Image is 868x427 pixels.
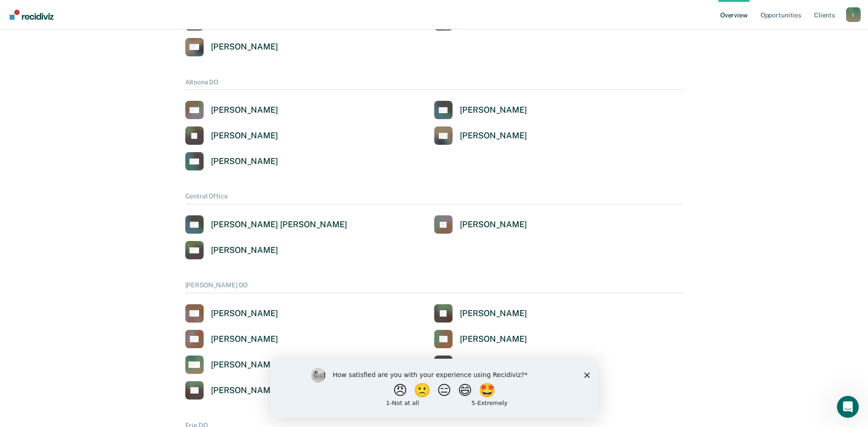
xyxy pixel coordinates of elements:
a: [PERSON_NAME] [185,101,278,119]
a: [PERSON_NAME] [185,356,278,374]
div: [PERSON_NAME] [460,105,527,115]
iframe: Survey by Kim from Recidiviz [270,359,598,418]
div: [PERSON_NAME] [460,334,527,345]
div: [PERSON_NAME] [460,131,527,141]
div: [PERSON_NAME] [211,42,278,52]
a: [PERSON_NAME] [185,381,278,400]
div: l [846,7,861,22]
a: [PERSON_NAME] [185,152,278,170]
a: [PERSON_NAME] [185,38,278,56]
a: [PERSON_NAME] [434,215,527,234]
div: [PERSON_NAME] [211,105,278,115]
iframe: Intercom live chat [837,396,859,418]
div: Altoona DO [185,78,683,90]
a: [PERSON_NAME] [185,304,278,323]
div: [PERSON_NAME] [211,156,278,167]
div: [PERSON_NAME] DO [185,281,683,293]
div: [PERSON_NAME] [211,308,278,319]
button: Profile dropdown button [846,7,861,22]
div: [PERSON_NAME] [211,245,278,256]
div: [PERSON_NAME] [211,360,278,370]
a: [PERSON_NAME] [185,330,278,348]
a: [PERSON_NAME] [434,126,527,145]
a: [PERSON_NAME] [185,241,278,259]
div: [PERSON_NAME] [211,385,278,396]
div: [PERSON_NAME] [460,308,527,319]
a: [PERSON_NAME] [185,126,278,145]
a: [PERSON_NAME] [434,304,527,323]
img: Recidiviz [10,10,54,20]
div: [PERSON_NAME] [211,131,278,141]
a: [PERSON_NAME] [434,356,527,374]
a: [PERSON_NAME] [434,101,527,119]
a: [PERSON_NAME] [434,330,527,348]
div: Central Office [185,192,683,204]
div: [PERSON_NAME] [211,334,278,345]
div: [PERSON_NAME] [460,219,527,230]
a: [PERSON_NAME] [PERSON_NAME] [185,215,347,234]
div: [PERSON_NAME] [PERSON_NAME] [211,219,347,230]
